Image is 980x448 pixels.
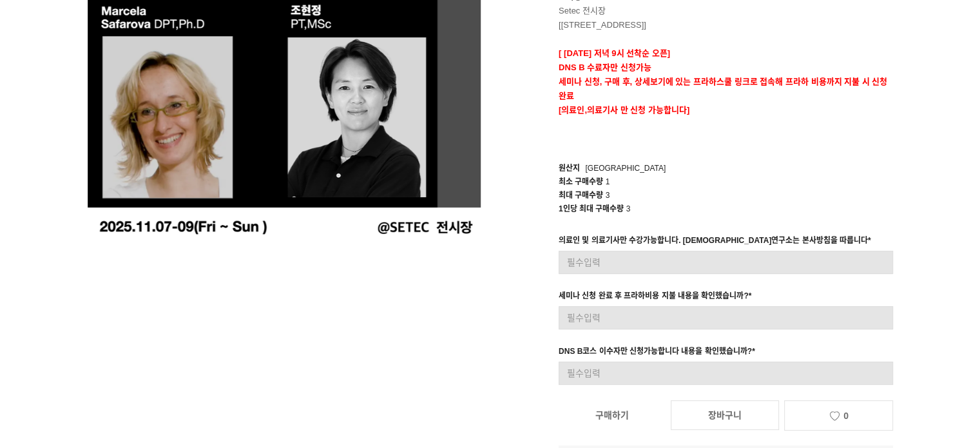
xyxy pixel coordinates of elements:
[559,77,887,101] strong: 세미나 신청, 구매 후, 상세보기에 있는 프라하스쿨 링크로 접속해 프라하 비용까지 지불 시 신청완료
[559,251,893,274] input: 필수입력
[585,164,666,173] span: [GEOGRAPHIC_DATA]
[606,177,610,186] span: 1
[606,191,610,200] span: 3
[559,105,689,115] strong: [의료인,의료기사 만 신청 가능합니다]
[559,204,624,213] span: 1인당 최대 구매수량
[559,18,893,32] p: [[STREET_ADDRESS]]
[559,191,603,200] span: 최대 구매수량
[843,411,849,421] span: 0
[784,400,892,431] a: 0
[626,204,631,213] span: 3
[559,63,651,72] strong: DNS B 수료자만 신청가능
[671,400,779,430] a: 장바구니
[559,306,893,329] input: 필수입력
[559,4,893,18] p: Setec 전시장
[559,234,871,251] div: 의료인 및 의료기사만 수강가능합니다. [DEMOGRAPHIC_DATA]연구소는 본사방침을 따릅니다
[559,362,893,385] input: 필수입력
[559,164,580,173] span: 원산지
[559,48,670,58] strong: [ [DATE] 저녁 9시 선착순 오픈]
[559,177,603,186] span: 최소 구매수량
[559,289,751,306] div: 세미나 신청 완료 후 프라하비용 지불 내용을 확인했습니까?
[559,345,755,362] div: DNS B코스 이수자만 신청가능합니다 내용을 확인했습니까?
[559,401,666,429] a: 구매하기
